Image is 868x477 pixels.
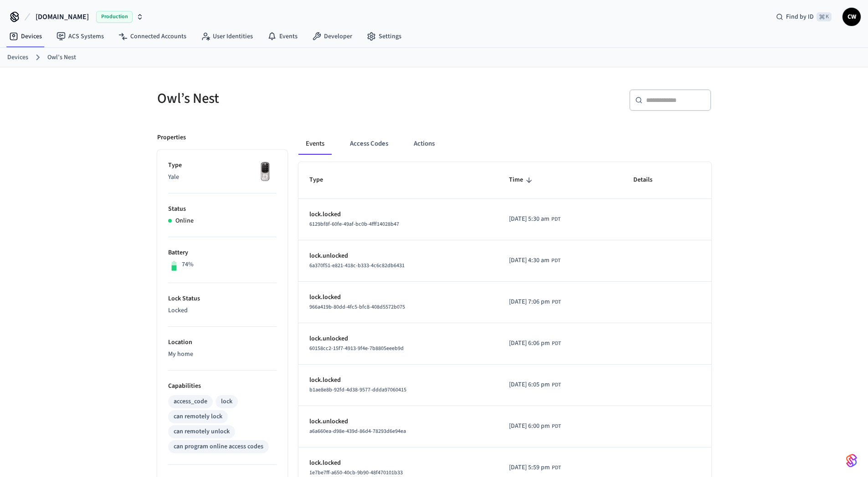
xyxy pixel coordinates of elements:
[168,161,277,170] p: Type
[111,28,194,45] a: Connected Accounts
[309,427,406,435] span: a6a660ea-d98e-439d-86d4-78293d6e94ea
[221,397,232,406] div: lock
[509,463,550,472] span: [DATE] 5:59 pm
[168,350,277,359] p: My home
[309,386,406,394] span: b1ae8e8b-92fd-4d38-9577-ddda97060415
[552,381,561,389] span: PDT
[305,28,360,45] a: Developer
[168,294,277,304] p: Lock Status
[509,256,560,265] div: America/Los_Angeles
[509,380,561,390] div: America/Los_Angeles
[309,376,488,385] p: lock.locked
[509,339,561,348] div: America/Los_Angeles
[817,12,832,21] span: ⌘ K
[49,28,111,45] a: ACS Systems
[168,306,277,315] p: Locked
[509,214,560,224] div: America/Los_Angeles
[509,214,550,224] span: [DATE] 5:30 am
[633,173,664,187] span: Details
[7,53,28,62] a: Devices
[309,334,488,344] p: lock.unlocked
[309,251,488,261] p: lock.unlocked
[47,53,76,62] a: Owl’s Nest
[309,417,488,426] p: lock.unlocked
[309,458,488,468] p: lock.locked
[406,133,442,155] button: Actions
[509,339,550,348] span: [DATE] 6:06 pm
[96,11,133,23] span: Production
[769,9,839,25] div: Find by ID⌘ K
[843,9,860,25] span: CW
[175,216,194,226] p: Online
[182,260,194,269] p: 74%
[36,11,89,22] span: [DOMAIN_NAME]
[551,257,560,265] span: PDT
[194,28,260,45] a: User Identities
[842,8,861,26] button: CW
[309,210,488,219] p: lock.locked
[174,397,207,406] div: access_code
[2,28,49,45] a: Devices
[309,262,405,269] span: 6a370f51-e821-418c-b333-4c6c82db6431
[157,133,186,142] p: Properties
[309,345,404,352] span: 60158cc2-15f7-4913-9f4e-7b8805eeeb9d
[298,133,711,155] div: ant example
[168,381,277,391] p: Capabilities
[509,380,550,390] span: [DATE] 6:05 pm
[509,421,561,431] div: America/Los_Angeles
[360,28,409,45] a: Settings
[174,412,222,421] div: can remotely lock
[552,464,561,472] span: PDT
[509,256,550,265] span: [DATE] 4:30 am
[551,215,560,223] span: PDT
[254,161,277,183] img: Yale Assure Touchscreen Wifi Smart Lock, Satin Nickel, Front
[168,204,277,214] p: Status
[309,293,488,302] p: lock.locked
[509,173,535,187] span: Time
[509,421,550,431] span: [DATE] 6:00 pm
[168,338,277,347] p: Location
[174,427,230,436] div: can remotely unlock
[309,303,405,311] span: 966a419b-80dd-4fc5-bfc8-408d5572b075
[260,28,305,45] a: Events
[168,248,277,258] p: Battery
[509,463,561,472] div: America/Los_Angeles
[309,469,403,477] span: 1e7be7ff-a650-40cb-9b90-48f470101b33
[552,340,561,348] span: PDT
[509,297,550,307] span: [DATE] 7:06 pm
[552,298,561,306] span: PDT
[343,133,395,155] button: Access Codes
[552,422,561,431] span: PDT
[174,442,263,452] div: can program online access codes
[309,173,335,187] span: Type
[846,453,857,468] img: SeamLogoGradient.69752ec5.svg
[509,297,561,307] div: America/Los_Angeles
[298,133,332,155] button: Events
[157,89,429,108] h5: Owl’s Nest
[786,12,814,21] span: Find by ID
[168,173,277,182] p: Yale
[309,220,399,228] span: 6129bf8f-60fe-49af-bc0b-4fff14028b47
